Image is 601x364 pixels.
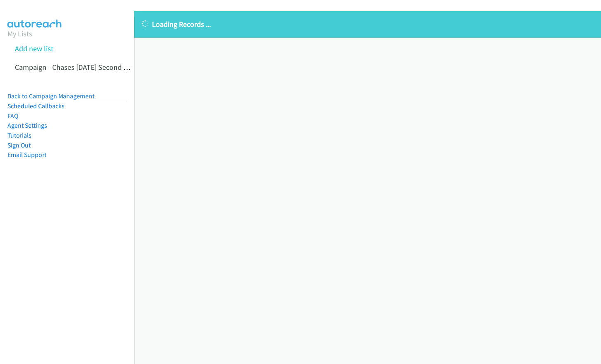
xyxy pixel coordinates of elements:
a: My Lists [7,29,32,38]
a: Scheduled Callbacks [7,102,65,110]
a: Agent Settings [7,121,47,129]
a: Back to Campaign Management [7,92,94,100]
a: Campaign - Chases [DATE] Second Attempt [15,62,149,72]
a: Tutorials [7,131,31,139]
a: Email Support [7,151,46,159]
p: Loading Records ... [142,19,594,30]
a: Add new list [15,44,53,53]
a: FAQ [7,112,18,120]
a: Sign Out [7,141,31,149]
